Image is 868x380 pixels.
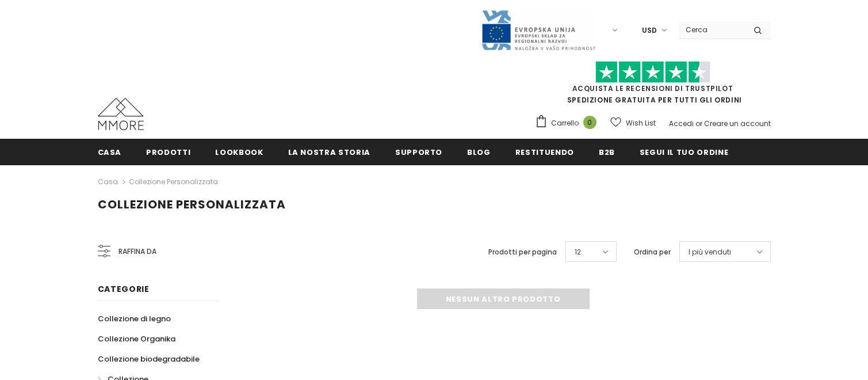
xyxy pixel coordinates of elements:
[575,246,581,258] span: 12
[679,21,745,38] input: Search Site
[634,246,671,258] label: Ordina per
[669,119,694,128] a: Accedi
[146,147,190,158] span: Prodotti
[98,349,200,369] a: Collezione biodegradabile
[288,139,370,165] a: La nostra storia
[488,246,557,258] label: Prodotti per pagina
[626,117,656,129] span: Wish List
[467,139,491,165] a: Blog
[98,175,118,189] a: Casa
[640,147,728,158] span: Segui il tuo ordine
[535,66,771,105] span: SPEDIZIONE GRATUITA PER TUTTI GLI ORDINI
[467,147,491,158] span: Blog
[481,25,596,35] a: Javni Razpis
[98,354,200,364] span: Collezione biodegradabile
[481,9,596,51] img: Javni Razpis
[640,139,728,165] a: Segui il tuo ordine
[515,147,574,158] span: Restituendo
[599,147,615,158] span: B2B
[98,329,175,349] a: Collezione Organika
[395,139,442,165] a: supporto
[98,333,175,344] span: Collezione Organika
[551,117,579,129] span: Carrello
[599,139,615,165] a: B2B
[515,139,574,165] a: Restituendo
[215,147,263,158] span: Lookbook
[146,139,190,165] a: Prodotti
[572,83,733,93] a: Acquista le recensioni di TrustPilot
[695,119,702,128] span: or
[98,283,150,295] span: Categorie
[288,147,370,158] span: La nostra storia
[610,113,656,133] a: Wish List
[642,25,657,36] span: USD
[98,147,122,158] span: Casa
[704,119,771,128] a: Creare un account
[535,115,602,132] a: Carrello 0
[129,177,218,187] a: Collezione personalizzata
[118,245,156,258] span: Raffina da
[689,246,731,258] span: I più venduti
[98,313,171,324] span: Collezione di legno
[98,196,286,212] span: Collezione personalizzata
[583,116,596,129] span: 0
[98,309,171,329] a: Collezione di legno
[395,147,442,158] span: supporto
[215,139,263,165] a: Lookbook
[98,98,144,130] img: Casi MMORE
[595,61,710,83] img: Fidati di Pilot Stars
[98,139,122,165] a: Casa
